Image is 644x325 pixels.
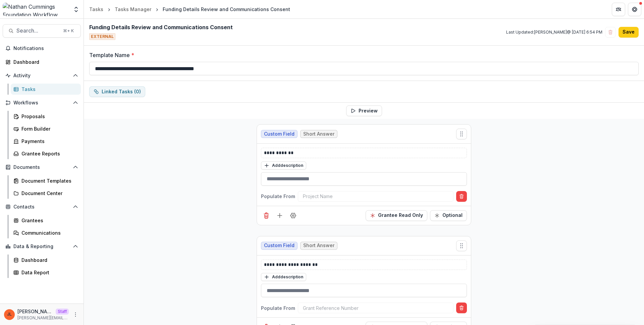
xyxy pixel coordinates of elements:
a: Grantee Reports [11,148,81,159]
button: Open entity switcher [71,3,81,16]
button: Partners [612,3,625,16]
button: dependent-tasks [89,86,145,97]
span: Custom Field [264,131,294,137]
span: Notifications [13,46,78,51]
a: Grantees [11,215,81,226]
p: Populate From [261,305,295,312]
div: Tasks [89,6,103,13]
a: Tasks [11,84,81,95]
a: Document Center [11,188,81,199]
a: Dashboard [11,254,81,266]
div: Payments [21,138,75,145]
div: Proposals [21,113,75,120]
h2: Funding Details Review and Communications Consent [89,24,233,31]
div: Tasks Manager [115,6,151,13]
div: Dashboard [21,257,75,264]
span: Documents [13,165,70,170]
button: Open Activity [3,70,81,81]
button: Move field [456,129,467,139]
nav: breadcrumb [87,4,293,14]
span: Search... [16,28,59,34]
button: Delete condition [456,191,467,202]
button: Required [430,210,467,221]
button: Open Contacts [3,201,81,212]
button: More [71,311,79,319]
button: Search... [3,24,81,38]
span: Short Answer [303,131,334,137]
button: Open Documents [3,162,81,173]
div: Document Templates [21,177,75,184]
button: Move field [456,240,467,251]
span: Custom Field [264,243,294,248]
div: ⌘ + K [62,27,75,35]
button: Preview [346,105,382,116]
button: Notifications [3,43,81,54]
div: Form Builder [21,125,75,132]
div: Tasks [21,86,75,93]
div: Funding Details Review and Communications Consent [163,6,290,13]
div: Communications [21,229,75,236]
div: Dashboard [13,58,75,65]
img: Nathan Cummings Foundation Workflow Sandbox logo [3,3,69,16]
a: Data Report [11,267,81,278]
button: Delete condition [456,303,467,313]
span: Short Answer [303,243,334,248]
a: Communications [11,227,81,238]
a: Document Templates [11,175,81,186]
a: Form Builder [11,123,81,134]
p: [PERSON_NAME] [17,308,53,315]
button: Adddescription [261,273,306,281]
button: Adddescription [261,161,306,170]
a: Tasks Manager [112,4,154,14]
button: Delete field [261,210,272,221]
button: Read Only Toggle [366,210,427,221]
span: Data & Reporting [13,244,70,249]
div: Grantees [21,217,75,224]
a: Payments [11,136,81,147]
p: [PERSON_NAME][EMAIL_ADDRESS][DOMAIN_NAME] [17,315,69,321]
span: Workflows [13,100,70,106]
button: Add field [274,210,285,221]
button: Open Data & Reporting [3,241,81,252]
div: Grantee Reports [21,150,75,157]
button: Save [619,27,639,38]
button: Field Settings [288,210,299,221]
label: Template Name [89,51,635,59]
a: Proposals [11,111,81,122]
button: Delete template [605,27,616,38]
span: Contacts [13,204,70,210]
p: Populate From [261,193,295,200]
p: Last Updated: [PERSON_NAME] @ [DATE] 6:54 PM [506,29,602,35]
a: Dashboard [3,56,81,67]
p: Staff [56,309,69,315]
button: Get Help [628,3,641,16]
div: Data Report [21,269,75,276]
span: Activity [13,73,70,79]
div: Jeanne Locker [7,312,12,317]
div: Document Center [21,190,75,197]
a: Tasks [87,4,106,14]
span: EXTERNAL [89,33,115,40]
button: Open Workflows [3,97,81,108]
